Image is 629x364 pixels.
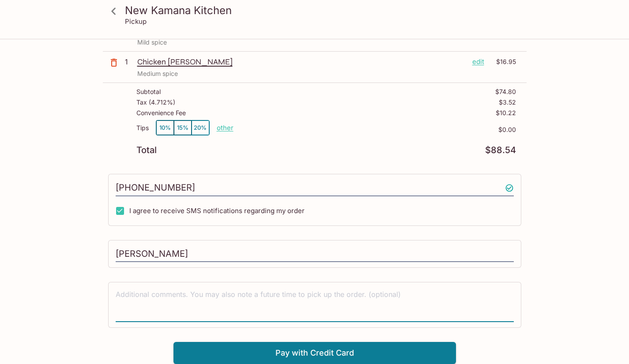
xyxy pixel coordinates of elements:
p: Pickup [125,17,147,26]
p: edit [472,57,484,67]
p: $88.54 [485,146,516,154]
p: $0.00 [234,126,516,133]
p: Mild spice [137,39,516,46]
span: I agree to receive SMS notifications regarding my order [129,206,305,215]
p: Total [136,146,157,154]
p: Subtotal [136,88,161,95]
p: $74.80 [495,88,516,95]
p: 1 [125,57,134,67]
p: Tips [136,124,149,131]
button: other [217,124,234,132]
p: Tax ( 4.712% ) [136,99,175,106]
input: Enter phone number [116,180,514,196]
button: Pay with Credit Card [173,342,456,364]
button: 20% [192,120,209,135]
p: $10.22 [496,109,516,116]
button: 15% [174,120,192,135]
p: $16.95 [490,57,516,67]
p: $3.52 [499,99,516,106]
input: Enter first and last name [116,246,514,263]
p: Convenience Fee [136,109,186,116]
button: 10% [156,120,174,135]
p: Chicken [PERSON_NAME] [137,57,465,67]
h3: New Kamana Kitchen [125,4,520,17]
p: Medium spice [137,70,516,77]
